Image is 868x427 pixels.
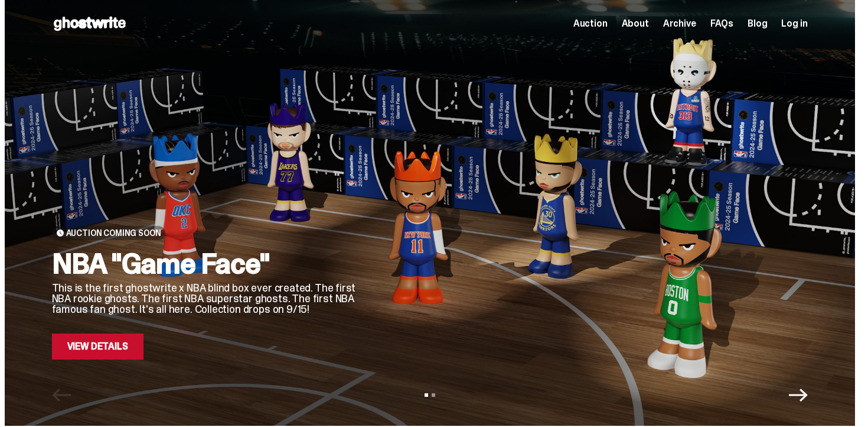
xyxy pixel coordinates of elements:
p: This is the first ghostwrite x NBA blind box ever created. The first NBA rookie ghosts. The first... [52,283,359,315]
button: View slide 2 [432,393,435,397]
h2: NBA "Game Face" [52,250,359,278]
a: Log in [781,19,807,28]
button: View slide 1 [425,393,428,397]
a: Auction [573,19,608,28]
a: FAQs [710,19,733,28]
a: Blog [748,19,767,28]
a: View Details [52,334,143,360]
span: Auction Coming Soon [66,228,161,238]
a: Archive [663,19,696,28]
a: About [622,19,649,28]
button: Next [789,386,808,405]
